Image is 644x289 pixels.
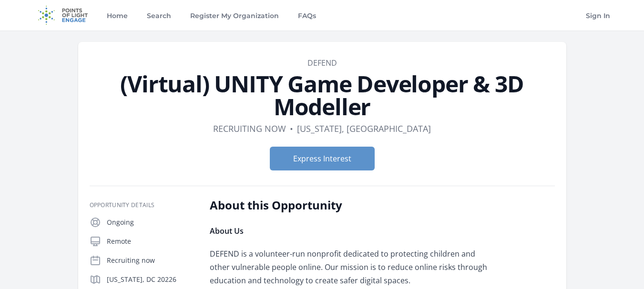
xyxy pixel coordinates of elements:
a: DEFEND [307,58,337,68]
p: Remote [107,237,194,246]
span: DEFEND is a volunteer-run nonprofit dedicated to protecting children and other vulnerable people ... [210,249,487,286]
h3: Opportunity Details [90,201,194,209]
span: About Us [210,226,244,236]
dd: Recruiting now [213,122,286,135]
h2: About this Opportunity [210,198,489,213]
p: Recruiting now [107,256,194,265]
p: [US_STATE], DC 20226 [107,275,194,284]
h1: (Virtual) UNITY Game Developer & 3D Modeller [90,72,555,118]
div: • [290,122,293,135]
p: Ongoing [107,218,194,227]
dd: [US_STATE], [GEOGRAPHIC_DATA] [297,122,431,135]
button: Express Interest [270,147,375,170]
